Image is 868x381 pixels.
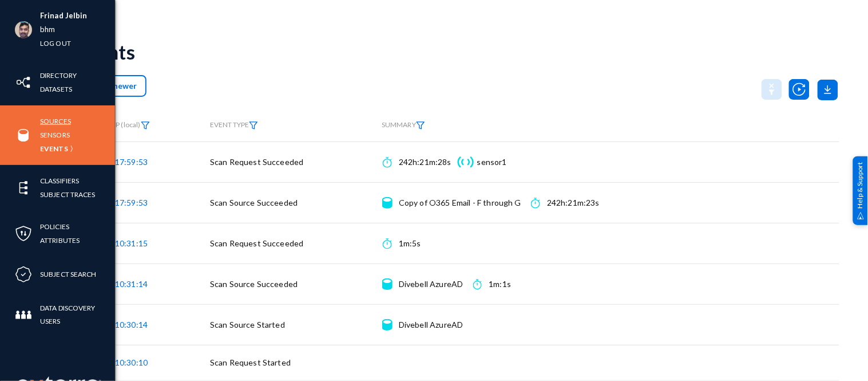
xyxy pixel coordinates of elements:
[115,358,148,367] span: 10:30:10
[40,301,115,328] a: Data Discovery Users
[40,128,70,142] a: Sensors
[399,156,451,168] div: 242h:21m:28s
[40,188,96,201] a: Subject Traces
[382,319,392,331] img: icon-source.svg
[399,197,521,209] div: Copy of O365 Email - F through G
[40,23,55,36] a: bhm
[141,121,150,129] img: icon-filter.svg
[40,142,68,155] a: Events
[15,179,32,197] img: icon-elements.svg
[40,69,77,82] a: Directory
[40,174,79,187] a: Classifiers
[40,37,71,50] a: Log out
[383,156,391,168] img: icon-time.svg
[210,121,258,129] span: EVENT TYPE
[531,197,540,209] img: icon-time.svg
[789,79,810,100] img: icon-utility-autoscan.svg
[40,115,71,128] a: Sources
[15,21,32,38] img: ACg8ocK1ZkZ6gbMmCU1AeqPIsBvrTWeY1xNXvgxNjkUXxjcqAiPEIvU=s96-c
[473,278,482,290] img: icon-time.svg
[15,74,32,91] img: icon-inventory.svg
[857,212,865,219] img: help_support.svg
[210,358,291,367] span: Scan Request Started
[40,268,97,281] a: Subject Search
[40,220,69,233] a: Policies
[477,156,507,168] div: sensor1
[115,157,148,167] span: 17:59:53
[853,156,868,225] div: Help & Support
[382,197,392,209] img: icon-source.svg
[383,238,391,249] img: icon-time.svg
[15,307,32,324] img: icon-members.svg
[81,120,150,129] span: TIMESTAMP (local)
[489,278,512,290] div: 1m:1s
[40,234,80,247] a: Attributes
[115,279,148,289] span: 10:31:14
[15,127,32,144] img: icon-sources.svg
[40,83,72,96] a: Datasets
[399,238,421,249] div: 1m:5s
[382,120,425,129] span: SUMMARY
[115,198,148,207] span: 17:59:53
[15,225,32,242] img: icon-policies.svg
[249,121,258,129] img: icon-filter.svg
[115,320,148,329] span: 10:30:14
[40,9,88,23] li: Frinad Jelbin
[547,197,600,209] div: 242h:21m:23s
[399,278,463,290] div: Divebell AzureAD
[456,156,475,168] img: icon-sensor.svg
[15,266,32,283] img: icon-compliance.svg
[210,279,298,289] span: Scan Source Succeeded
[382,278,392,290] img: icon-source.svg
[416,121,425,129] img: icon-filter.svg
[210,320,285,329] span: Scan Source Started
[210,198,298,207] span: Scan Source Succeeded
[210,157,304,167] span: Scan Request Succeeded
[115,238,148,248] span: 10:31:15
[399,319,463,331] div: Divebell AzureAD
[210,238,304,248] span: Scan Request Succeeded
